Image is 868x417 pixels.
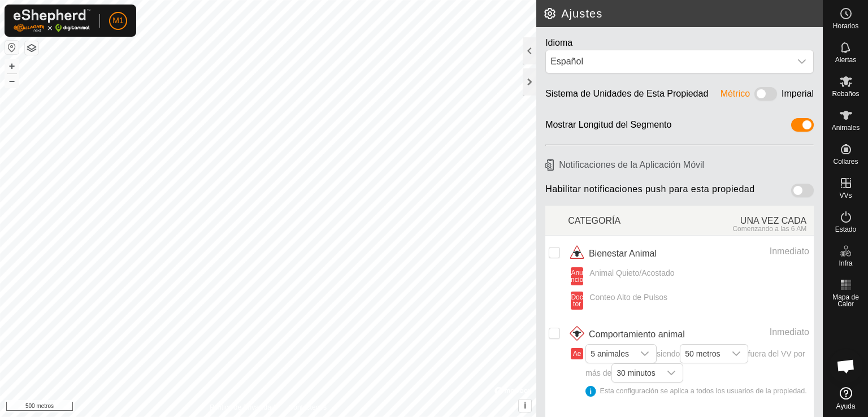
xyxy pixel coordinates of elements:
[617,368,655,377] font: 30 minutos
[833,158,858,166] font: Collares
[550,57,583,66] font: Español
[568,325,586,344] img: icono de comportamiento animal
[546,50,791,73] span: Español
[573,350,581,358] font: Ae
[568,245,586,263] img: icono de bienestar animal
[112,16,123,25] font: M1
[657,349,680,358] font: siendo
[782,89,814,98] font: Imperial
[633,345,656,363] div: disparador desplegable
[289,403,327,411] font: Contáctenos
[524,401,526,410] font: i
[680,345,724,363] span: 50 metros
[725,345,748,363] div: disparador desplegable
[545,184,755,194] font: Habilitar notificaciones push para esta propiedad
[823,383,868,414] a: Ayuda
[5,41,19,54] button: Restablecer Mapa
[559,160,704,170] font: Notificaciones de la Aplicación Móvil
[545,89,708,98] font: Sistema de Unidades de Esta Propiedad
[289,402,327,412] a: Contáctenos
[9,60,15,72] font: +
[839,259,852,267] font: Infra
[5,59,19,73] button: +
[589,249,657,258] font: Bienestar Animal
[586,345,633,363] span: 5 animales
[545,120,671,129] font: Mostrar Longitud del Segmento
[14,9,90,32] img: Logotipo de Gallagher
[833,22,858,30] font: Horarios
[571,269,583,284] font: Anuncio
[545,38,572,47] font: Idioma
[660,364,683,382] div: disparador desplegable
[210,402,275,412] a: Política de Privacidad
[770,327,809,337] font: Inmediato
[571,267,583,285] button: Anuncio
[25,41,38,55] button: Capas del Mapa
[721,89,750,98] font: Métrico
[519,399,531,412] button: i
[832,293,859,308] font: Mapa de Calor
[571,293,583,308] font: Doctor
[600,387,807,395] font: Esta configuración se aplica a todos los usuarios de la propiedad.
[9,75,15,86] font: –
[585,349,805,377] font: fuera del VV por más de
[589,293,667,302] font: Conteo Alto de Pulsos
[568,216,620,225] font: CATEGORÍA
[832,90,859,98] font: Rebaños
[829,349,863,383] div: Chat abierto
[589,329,685,339] font: Comportamiento animal
[561,7,602,20] font: Ajustes
[835,225,856,233] font: Estado
[839,192,852,199] font: VVs
[740,216,806,225] font: UNA VEZ CADA
[770,246,809,256] font: Inmediato
[832,124,860,132] font: Animales
[571,348,583,359] button: Ae
[210,403,275,411] font: Política de Privacidad
[612,364,659,382] span: 30 minutos
[5,74,19,88] button: –
[685,349,720,358] font: 50 metros
[571,292,583,310] button: Doctor
[591,349,629,358] font: 5 animales
[589,268,674,277] font: Animal Quieto/Acostado
[835,56,856,64] font: Alertas
[732,225,806,233] font: Comenzando a las 6 AM
[836,402,856,410] font: Ayuda
[791,50,813,73] div: disparador desplegable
